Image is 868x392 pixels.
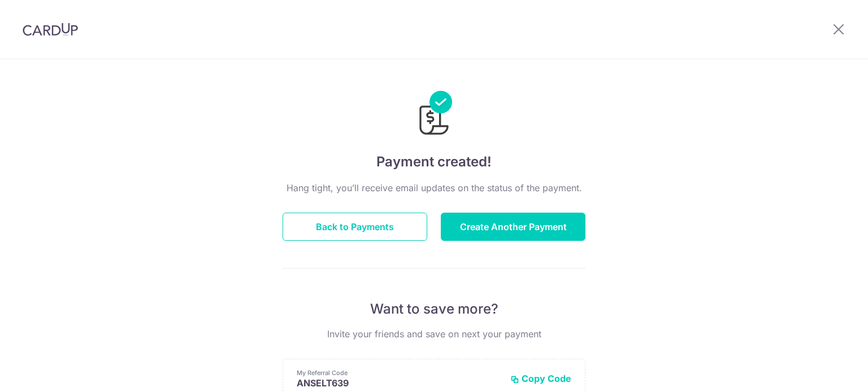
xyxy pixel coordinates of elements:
[283,327,585,341] p: Invite your friends and save on next your payment
[23,23,78,36] img: CardUp
[283,181,585,195] p: Hang tight, you’ll receive email updates on the status of the payment.
[441,213,585,241] button: Create Another Payment
[283,213,427,241] button: Back to Payments
[283,300,585,318] p: Want to save more?
[283,152,585,172] h4: Payment created!
[297,377,501,389] p: ANSELT639
[510,373,571,384] button: Copy Code
[297,368,501,377] p: My Referral Code
[416,91,452,138] img: Payments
